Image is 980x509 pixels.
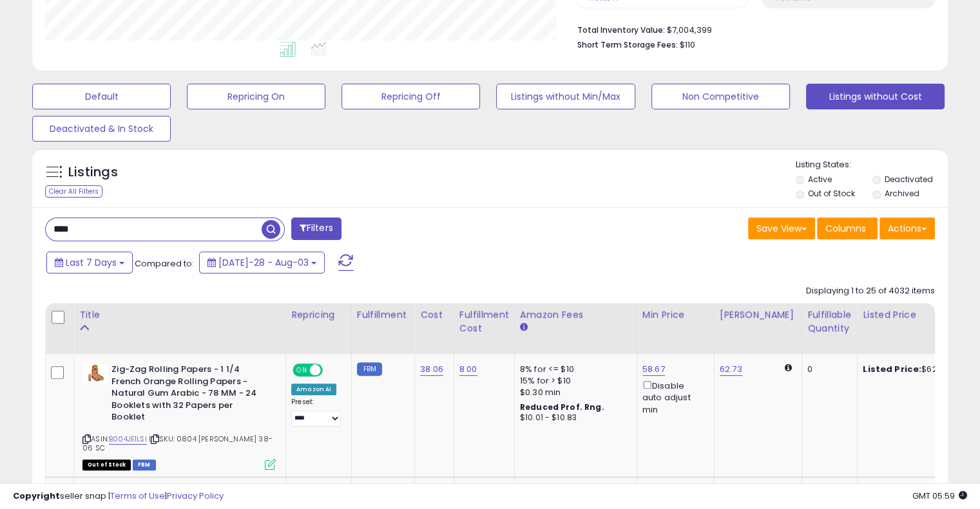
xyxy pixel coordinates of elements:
[577,21,925,37] li: $7,004,399
[82,459,131,470] span: All listings that are currently out of stock and unavailable for purchase on Amazon
[642,378,704,416] div: Disable auto adjust min
[496,84,635,109] button: Listings without Min/Max
[321,365,341,376] span: OFF
[806,285,935,297] div: Displaying 1 to 25 of 4032 items
[817,217,878,239] button: Columns
[642,363,665,376] a: 58.67
[520,412,627,423] div: $10.01 - $10.83
[577,24,665,35] b: Total Inventory Value:
[167,490,224,502] a: Privacy Policy
[82,364,276,468] div: ASIN:
[420,308,448,322] div: Cost
[520,387,627,398] div: $0.30 min
[291,217,341,240] button: Filters
[808,188,855,199] label: Out of Stock
[863,363,921,375] b: Listed Price:
[651,84,790,109] button: Non Competitive
[68,163,118,181] h5: Listings
[806,84,945,109] button: Listings without Cost
[520,402,604,412] b: Reduced Prof. Rng.
[32,116,171,142] button: Deactivated & In Stock
[520,322,528,333] small: Amazon Fees.
[135,257,194,270] span: Compared to:
[520,375,627,387] div: 15% for > $10
[109,434,147,445] a: B004JE1LSI
[807,364,847,375] div: 0
[884,174,932,185] label: Deactivated
[111,364,268,427] b: Zig-Zag Rolling Papers - 1 1/4 French Orange Rolling Papers - Natural Gum Arabic - 78 MM - 24 Boo...
[13,490,224,503] div: seller snap | |
[748,217,815,239] button: Save View
[199,252,325,273] button: [DATE]-28 - Aug-03
[520,308,631,322] div: Amazon Fees
[46,252,133,273] button: Last 7 Days
[863,308,974,322] div: Listed Price
[187,84,325,109] button: Repricing On
[520,364,627,375] div: 8% for <= $10
[459,308,509,335] div: Fulfillment Cost
[807,308,852,335] div: Fulfillable Quantity
[79,308,280,322] div: Title
[577,39,678,50] b: Short Term Storage Fees:
[863,364,970,375] div: $62.73
[110,490,165,502] a: Terms of Use
[82,434,273,453] span: | SKU: 0804 [PERSON_NAME] 38-06 SC
[341,84,480,109] button: Repricing Off
[808,174,832,185] label: Active
[294,365,310,376] span: ON
[32,84,171,109] button: Default
[796,159,948,171] p: Listing States:
[459,363,477,376] a: 8.00
[912,490,967,502] span: 2025-08-11 05:59 GMT
[357,308,409,322] div: Fulfillment
[291,308,346,322] div: Repricing
[680,39,695,51] span: $110
[720,308,796,322] div: [PERSON_NAME]
[420,363,443,376] a: 38.06
[218,256,309,269] span: [DATE]-28 - Aug-03
[879,217,935,239] button: Actions
[642,308,709,322] div: Min Price
[825,222,866,235] span: Columns
[720,363,742,376] a: 62.73
[45,185,102,198] div: Clear All Filters
[82,364,108,384] img: 41TGZ6MWtpL._SL40_.jpg
[133,459,156,470] span: FBM
[357,362,382,376] small: FBM
[884,188,919,199] label: Archived
[291,398,341,427] div: Preset:
[66,256,117,269] span: Last 7 Days
[13,490,60,502] strong: Copyright
[291,384,336,395] div: Amazon AI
